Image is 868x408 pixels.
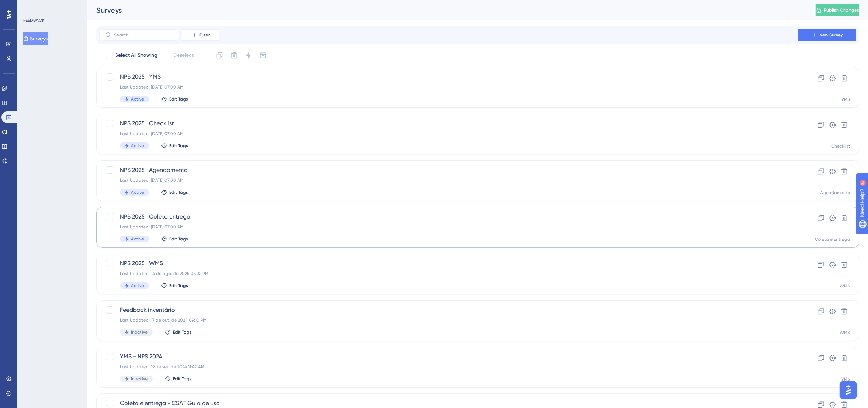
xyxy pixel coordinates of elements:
button: Edit Tags [161,96,188,102]
span: Edit Tags [173,329,192,335]
span: NPS 2025 | Agendamento [120,166,777,174]
iframe: UserGuiding AI Assistant Launcher [837,379,859,401]
input: Search [114,32,173,38]
button: Filter [182,29,219,41]
span: Edit Tags [169,236,188,242]
span: Active [131,283,144,289]
div: Last Updated: [DATE] 07:00 AM [120,177,777,183]
span: Select All Showing [115,51,157,60]
div: YMS [841,376,850,382]
span: Need Help? [17,2,46,11]
span: Inactive [131,376,148,382]
span: Inactive [131,329,148,335]
div: Agendamento [820,190,850,196]
span: Active [131,189,144,195]
div: Last Updated: [DATE] 07:00 AM [120,131,777,137]
div: WMS [840,283,850,289]
span: Feedback inventário [120,306,777,314]
span: Edit Tags [169,283,188,289]
span: Edit Tags [173,376,192,382]
button: Deselect [167,49,200,62]
div: Last Updated: 17 de out. de 2024 09:10 PM [120,317,777,323]
span: Edit Tags [169,96,188,102]
div: FEEDBACK [23,17,44,23]
div: Checklist [831,143,850,149]
span: Deselect [173,51,194,60]
div: YMS [841,97,850,102]
div: Coleta e Entrega [815,236,850,242]
button: Edit Tags [161,143,188,149]
button: Publish Changes [816,4,859,16]
span: Coleta e entrega - CSAT Guia de uso [120,399,777,408]
div: Last Updated: [DATE] 07:00 AM [120,224,777,230]
div: Last Updated: 14 de ago. de 2025 03:32 PM [120,271,777,276]
button: Surveys [23,32,48,45]
button: Edit Tags [161,189,188,195]
span: YMS - NPS 2024 [120,352,777,361]
button: Edit Tags [161,283,188,289]
div: Last Updated: [DATE] 07:00 AM [120,84,777,90]
div: Last Updated: 19 de set. de 2024 11:47 AM [120,364,777,370]
span: Active [131,96,144,102]
div: Surveys [96,5,797,15]
button: Edit Tags [165,329,192,335]
span: New Survey [820,32,843,38]
span: Edit Tags [169,143,188,149]
button: Edit Tags [165,376,192,382]
span: NPS 2025 | Checklist [120,119,777,128]
span: NPS 2025 | YMS [120,72,777,81]
span: NPS 2025 | Coleta entrega [120,212,777,221]
span: Active [131,143,144,149]
span: Edit Tags [169,189,188,195]
span: Publish Changes [824,7,859,13]
button: Edit Tags [161,236,188,242]
button: New Survey [798,29,856,41]
span: NPS 2025 | WMS [120,259,777,268]
span: Active [131,236,144,242]
div: 9+ [50,4,54,9]
span: Filter [199,32,210,38]
div: WMS [840,330,850,336]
